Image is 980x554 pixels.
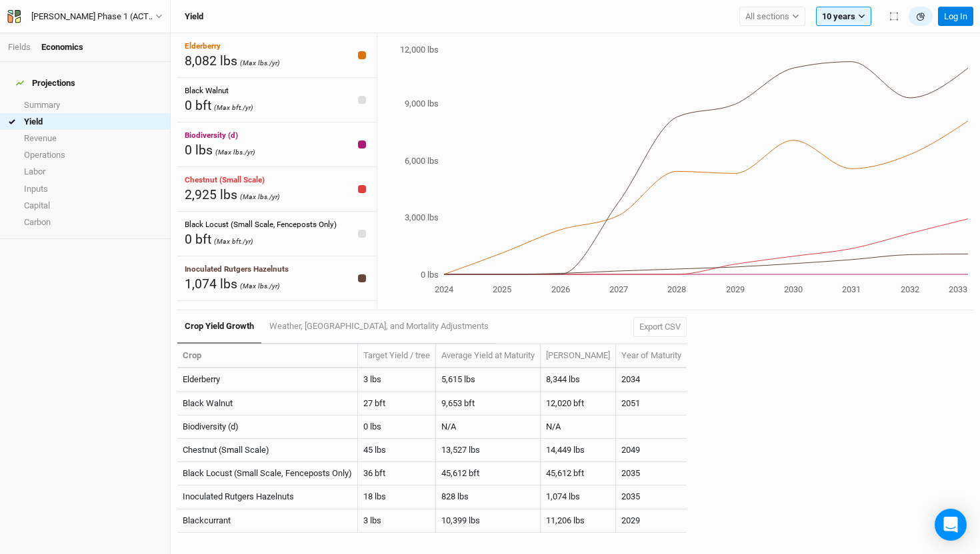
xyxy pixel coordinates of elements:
tspan: 9,000 lbs [405,99,439,109]
td: N/A [541,415,616,439]
div: Open Intercom Messenger [935,509,967,541]
span: (Max lbs./yr) [240,59,280,67]
td: 8,344 lbs [541,368,616,392]
td: 27 bft [358,392,436,415]
div: Corbin Hill Phase 1 (ACTIVE 2024) [31,10,155,23]
th: Year of Maturity [616,344,687,368]
button: All sections [739,7,805,27]
th: Target Yield / tree [358,344,436,368]
td: 2035 [616,485,687,509]
span: 0 bft [185,232,211,247]
td: 2049 [616,439,687,462]
td: Elderberry [177,368,358,392]
span: (Max lbs./yr) [240,282,280,290]
td: 18 lbs [358,485,436,509]
span: 8,082 lbs [185,53,237,69]
h3: Yield [185,11,203,22]
span: Elderberry [185,41,221,51]
td: 2034 [616,368,687,392]
th: Crop [177,344,358,368]
span: Black Locust (Small Scale, Fenceposts Only) [185,220,337,229]
td: Inoculated Rutgers Hazelnuts [177,485,358,509]
td: 14,449 lbs [541,439,616,462]
span: Black Walnut [185,86,229,95]
td: 45,612 bft [541,462,616,485]
a: Fields [8,42,31,52]
td: 13,527 lbs [436,439,541,462]
tspan: 2024 [435,284,454,294]
span: Inoculated Rutgers Hazelnuts [185,264,289,274]
td: 3 lbs [358,368,436,392]
td: 828 lbs [436,485,541,509]
div: Projections [16,78,75,89]
span: 1,074 lbs [185,276,237,292]
th: Average Yield at Maturity [436,344,541,368]
span: Blackcurrant [185,309,229,318]
tspan: 0 lbs [421,270,439,280]
span: Biodiversity (d) [185,131,238,140]
span: (Max bft./yr) [214,103,253,112]
a: Weather, [GEOGRAPHIC_DATA], and Mortality Adjustments [261,310,495,342]
tspan: 3,000 lbs [405,212,439,222]
td: Black Locust (Small Scale, Fenceposts Only) [177,462,358,485]
span: 2,925 lbs [185,187,237,202]
td: 10,399 lbs [436,509,541,533]
td: 0 lbs [358,415,436,439]
tspan: 2030 [784,284,803,294]
button: [PERSON_NAME] Phase 1 (ACTIVE 2024) [7,9,163,24]
span: 0 bft [185,98,211,113]
td: 1,074 lbs [541,485,616,509]
span: All sections [745,10,789,23]
span: (Max lbs./yr) [215,148,255,156]
tspan: 2028 [667,284,686,294]
td: 2029 [616,509,687,533]
div: Economics [41,41,83,53]
div: [PERSON_NAME] Phase 1 (ACTIVE 2024) [31,10,155,23]
button: 10 years [816,7,871,27]
tspan: 2033 [949,284,967,294]
td: Black Walnut [177,392,358,415]
td: 5,615 lbs [436,368,541,392]
button: Export CSV [633,317,687,337]
tspan: 2026 [551,284,569,294]
td: Chestnut (Small Scale) [177,439,358,462]
span: (Max lbs./yr) [240,192,280,201]
td: 3 lbs [358,509,436,533]
td: N/A [436,415,541,439]
tspan: 2029 [725,284,744,294]
td: Biodiversity (d) [177,415,358,439]
a: Crop Yield Growth [177,310,261,344]
td: 2051 [616,392,687,415]
span: 0 lbs [185,142,213,158]
th: [PERSON_NAME] [541,344,616,368]
span: (Max bft./yr) [214,237,253,246]
tspan: 12,000 lbs [400,45,439,55]
td: 45,612 bft [436,462,541,485]
td: Blackcurrant [177,509,358,533]
td: 9,653 bft [436,392,541,415]
td: 45 lbs [358,439,436,462]
td: 11,206 lbs [541,509,616,533]
button: Log In [938,7,973,27]
tspan: 2025 [493,284,511,294]
tspan: 2027 [609,284,628,294]
span: Chestnut (Small Scale) [185,175,265,184]
tspan: 2032 [900,284,919,294]
tspan: 2031 [842,284,861,294]
td: 36 bft [358,462,436,485]
tspan: 6,000 lbs [405,156,439,166]
td: 2035 [616,462,687,485]
td: 12,020 bft [541,392,616,415]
